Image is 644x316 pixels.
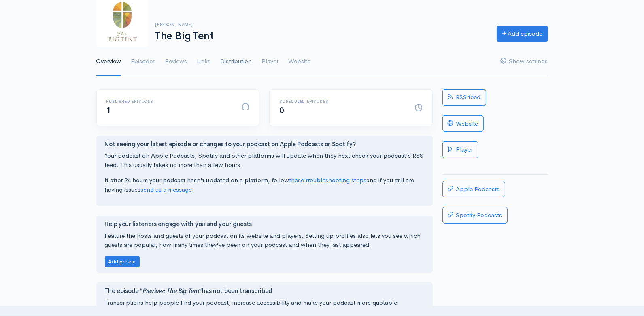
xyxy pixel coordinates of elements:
[105,176,424,194] p: If after 24 hours your podcast hasn't updated on a platform, follow and if you still are having i...
[131,47,156,76] a: Episodes
[289,176,367,184] a: these troubleshooting steps
[155,30,487,42] h1: The Big Tent
[442,207,508,224] a: Spotify Podcasts
[96,47,121,76] a: Overview
[221,47,252,76] a: Distribution
[442,141,478,158] a: Player
[501,47,548,76] a: Show settings
[105,231,424,250] p: Feature the hosts and guests of your podcast on its website and players. Setting up profiles also...
[106,99,232,104] h6: Published episodes
[442,115,484,132] a: Website
[155,22,487,27] h6: [PERSON_NAME]
[289,47,311,76] a: Website
[105,288,424,295] h4: The episode has not been transcribed
[442,89,486,106] a: RSS feed
[105,141,424,148] h4: Not seeing your latest episode or changes to your podcast on Apple Podcasts or Spotify?
[105,256,140,268] button: Add person
[497,26,548,42] a: Add episode
[279,105,284,115] span: 0
[141,186,192,193] a: send us a message
[106,105,111,115] span: 1
[279,99,405,104] h6: Scheduled episodes
[197,47,211,76] a: Links
[166,47,187,76] a: Reviews
[105,151,424,169] p: Your podcast on Apple Podcasts, Spotify and other platforms will update when they next check your...
[442,181,505,198] a: Apple Podcasts
[105,221,424,228] h4: Help your listeners engage with you and your guests
[105,298,424,307] p: Transcriptions help people find your podcast, increase accessibility and make your podcast more q...
[105,257,140,265] a: Add person
[262,47,279,76] a: Player
[139,287,202,295] i: "Preview: The Big Tent"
